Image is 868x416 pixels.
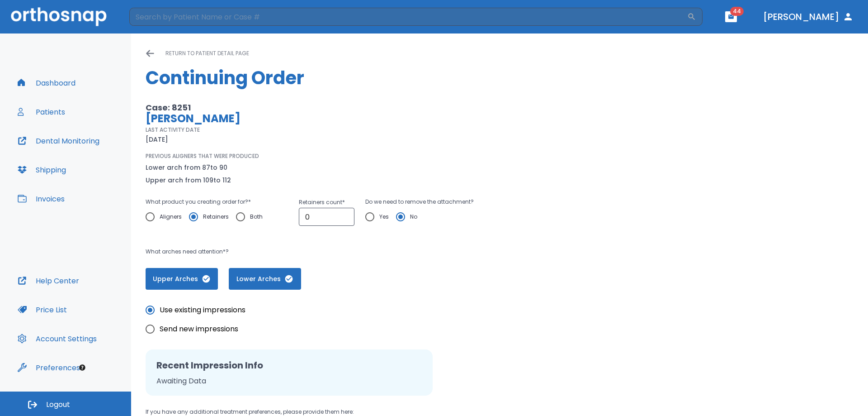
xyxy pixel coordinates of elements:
p: return to patient detail page [165,48,249,59]
button: Price List [12,299,72,320]
p: Case: 8251 [146,102,559,113]
p: [PERSON_NAME] [146,113,559,124]
p: What product you creating order for? * [146,196,270,207]
p: Lower arch from 87 to 90 [146,162,231,173]
span: Upper Arches [155,274,209,284]
button: Shipping [12,159,71,181]
div: Tooltip anchor [78,363,86,372]
span: 44 [730,7,744,16]
button: Invoices [12,188,70,210]
span: Both [250,211,263,222]
button: Upper Arches [146,268,218,290]
p: [DATE] [146,134,168,145]
span: Use existing impressions [160,305,245,316]
p: Upper arch from 109 to 112 [146,175,231,186]
p: Retainers count * [299,197,354,208]
button: Account Settings [12,328,102,349]
span: Aligners [160,211,182,222]
p: What arches need attention*? [146,246,559,257]
p: LAST ACTIVITY DATE [146,126,200,134]
button: [PERSON_NAME] [759,9,857,25]
input: Search by Patient Name or Case # [129,8,687,26]
img: Orthosnap [11,7,107,26]
button: Preferences [12,357,85,378]
span: Retainers [203,211,229,222]
button: Help Center [12,270,85,292]
p: Do we need to remove the attachment? [365,196,474,207]
p: Awaiting Data [156,376,422,387]
h2: Recent Impression Info [156,359,422,372]
p: PREVIOUS ALIGNERS THAT WERE PRODUCED [146,152,259,160]
button: Dental Monitoring [12,130,105,152]
button: Lower Arches [229,268,301,290]
span: Send new impressions [160,324,238,335]
h1: Continuing Order [146,64,854,91]
span: No [410,211,417,222]
button: Patients [12,101,71,123]
button: Dashboard [12,72,81,94]
span: Logout [46,400,70,410]
span: Yes [379,211,389,222]
span: Lower Arches [238,274,292,284]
